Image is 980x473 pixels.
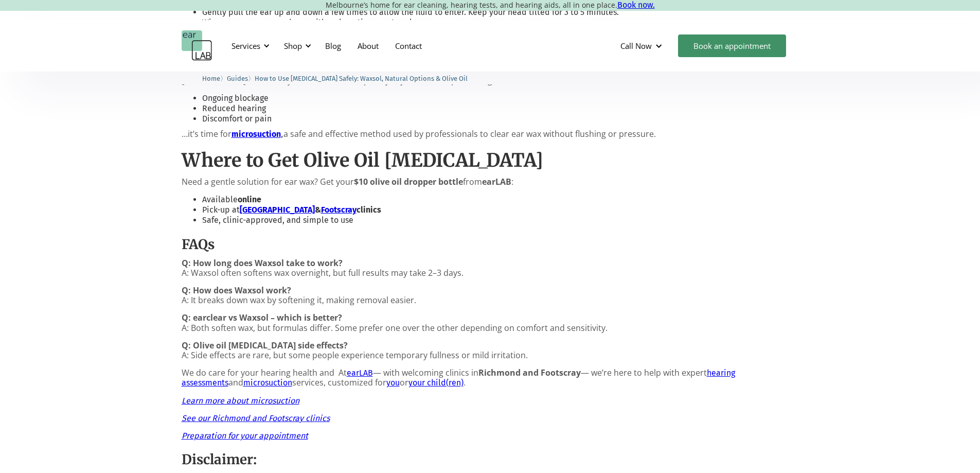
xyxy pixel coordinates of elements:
[182,413,330,423] a: See our Richmond and Footscray clinics
[315,205,321,215] strong: &
[349,31,387,61] a: About
[387,31,430,61] a: Contact
[347,368,373,378] a: earLAB
[202,114,799,124] li: Discomfort or pain
[182,313,799,332] p: A: Both soften wax, but formulas differ. Some prefer one over the other depending on comfort and ...
[227,75,248,82] span: Guides
[255,73,468,83] a: How to Use [MEDICAL_DATA] Safely: Waxsol, Natural Options & Olive Oil
[202,103,799,114] li: Reduced hearing
[202,215,799,225] li: Safe, clinic-approved, and simple to use
[202,195,799,205] li: Available
[182,286,799,305] p: A: It breaks down wax by softening it, making removal easier.
[202,75,220,82] span: Home
[202,7,799,17] li: Gently pull the ear up and down a few times to allow the fluid to enter. Keep your head tilted fo...
[182,396,299,406] a: Learn more about microsuction
[678,34,786,57] a: Book an appointment
[357,205,381,215] strong: clinics
[182,129,799,139] p: …it’s time for a safe and effective method used by professionals to clear ear wax without flushin...
[182,177,799,187] p: Need a gentle solution for ear wax? Get your from :
[182,285,291,296] strong: Q: How does Waxsol work?
[202,17,799,28] li: Wipe away any excess drops with a clean tissue or towel.
[478,367,581,378] strong: Richmond and Footscray
[202,205,799,215] li: Pick-up at
[182,451,257,468] strong: Disclaimer:
[317,31,349,61] a: Blog
[182,312,342,323] strong: Q: earclear vs Waxsol – which is better?
[182,341,799,360] p: A: Side effects are rare, but some people experience temporary fullness or mild irritation.
[227,73,255,84] li: 〉
[182,257,343,269] strong: Q: How long does Waxsol take to work?
[281,128,283,139] strong: ,
[284,41,302,51] div: Shop
[240,205,315,215] a: [GEOGRAPHIC_DATA]
[278,30,314,61] div: Shop
[182,236,215,253] strong: FAQs
[182,258,799,278] p: A: Waxsol often softens wax overnight, but full results may take 2–3 days.
[182,368,799,388] p: We do care for your hearing health and At — with welcoming clinics in — we’re here to help with e...
[408,378,464,388] a: your child(ren)
[255,75,468,82] span: How to Use [MEDICAL_DATA] Safely: Waxsol, Natural Options & Olive Oil
[202,73,227,84] li: 〉
[354,176,463,187] strong: $10 olive oil dropper bottle
[231,129,281,139] a: microsuction
[182,431,308,441] a: Preparation for your appointment
[321,205,357,215] a: Footscray
[182,30,212,61] a: home
[243,378,292,388] a: microsuction
[612,30,673,61] div: Call Now
[386,378,400,388] a: you
[238,195,261,204] strong: online
[202,93,799,103] li: Ongoing blockage
[620,41,652,51] div: Call Now
[182,368,735,388] a: hearing assessments
[225,30,273,61] div: Services
[182,149,543,172] strong: Where to Get Olive Oil [MEDICAL_DATA]
[231,41,260,51] div: Services
[482,176,511,187] strong: earLAB
[182,340,348,351] strong: Q: Olive oil [MEDICAL_DATA] side effects?
[227,73,248,83] a: Guides
[202,73,220,83] a: Home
